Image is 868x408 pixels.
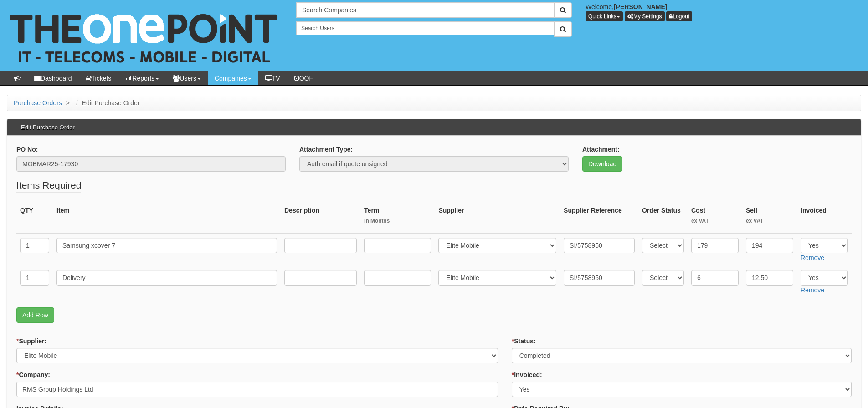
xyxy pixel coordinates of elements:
div: Welcome, [579,2,868,21]
th: Invoiced [797,202,852,234]
a: Remove [801,286,824,294]
label: Supplier: [16,337,46,346]
a: Download [582,156,622,172]
li: Edit Purchase Order [74,98,140,107]
a: TV [258,71,287,85]
a: Remove [801,254,824,261]
a: OOH [287,71,321,85]
th: Term [360,202,435,234]
input: Search Users [296,21,555,35]
a: Purchase Orders [14,99,62,107]
input: Search Companies [296,2,555,18]
a: My Settings [625,11,665,21]
legend: Items Required [16,178,81,193]
small: ex VAT [691,217,739,225]
th: Order Status [638,202,688,234]
small: In Months [364,217,431,225]
th: Supplier [435,202,560,234]
button: Quick Links [586,11,623,21]
a: Logout [666,11,692,21]
a: Users [166,71,208,85]
label: Status: [512,337,536,346]
span: > [64,99,72,107]
a: Companies [208,71,258,85]
th: Sell [742,202,797,234]
a: Dashboard [27,71,79,85]
b: [PERSON_NAME] [614,3,667,10]
th: Item [53,202,281,234]
a: Tickets [79,71,118,85]
label: PO No: [16,145,38,154]
h3: Edit Purchase Order [16,120,79,135]
th: QTY [16,202,53,234]
label: Company: [16,370,50,379]
th: Cost [688,202,742,234]
small: ex VAT [746,217,793,225]
a: Reports [118,71,166,85]
label: Invoiced: [512,370,542,379]
a: Add Row [16,307,54,323]
label: Attachment Type: [299,145,353,154]
label: Attachment: [582,145,620,154]
th: Description [281,202,360,234]
th: Supplier Reference [560,202,638,234]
